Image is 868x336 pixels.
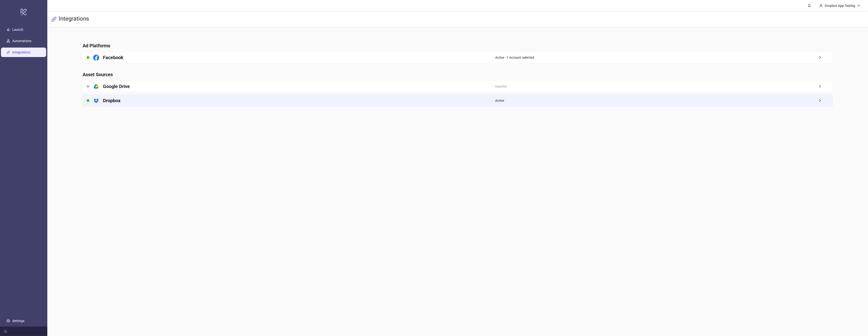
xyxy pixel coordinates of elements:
[83,94,833,107] a: DropboxActiveright
[12,39,31,43] a: Automations
[103,83,130,90] h4: Google Drive
[818,99,833,102] span: right
[59,15,89,23] h3: Integrations
[818,85,833,88] span: right
[83,51,833,64] a: FacebookActive - 1 Account selectedright
[83,71,833,78] h4: Asset Sources
[495,55,534,60] span: Active - 1 Account selected
[495,98,504,103] span: Active
[820,4,823,7] span: user
[12,50,30,54] a: Integrations
[818,56,833,59] span: right
[83,80,833,93] a: Google DriveInactiveright
[103,97,120,104] h4: Dropbox
[51,16,57,22] span: api
[808,4,811,7] span: bell
[12,319,24,323] a: Settings
[12,28,23,31] a: Launch
[857,4,860,7] span: down
[823,3,857,8] div: Dropbox App Testing
[4,330,7,333] span: menu-fold
[83,42,833,49] h4: Ad Platforms
[103,54,123,61] h4: Facebook
[495,84,507,89] span: Inactive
